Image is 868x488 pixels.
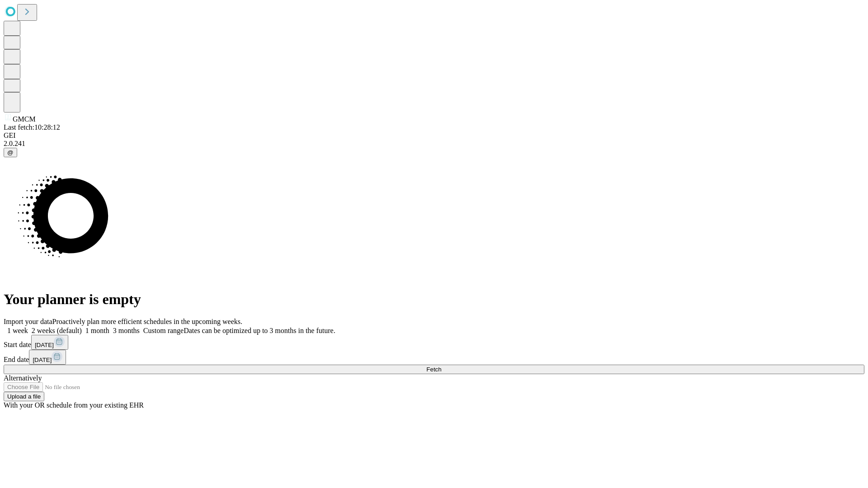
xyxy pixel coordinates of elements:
[4,291,864,308] h1: Your planner is empty
[4,140,864,148] div: 2.0.241
[4,318,52,325] span: Import your data
[4,123,60,131] span: Last fetch: 10:28:12
[4,374,42,382] span: Alternatively
[4,131,864,140] div: GEI
[184,327,335,334] span: Dates can be optimized up to 3 months in the future.
[52,318,242,325] span: Proactively plan more efficient schedules in the upcoming weeks.
[7,327,28,334] span: 1 week
[35,342,54,348] span: [DATE]
[4,392,44,401] button: Upload a file
[13,115,36,123] span: GMCM
[4,401,144,409] span: With your OR schedule from your existing EHR
[4,365,864,374] button: Fetch
[32,327,82,334] span: 2 weeks (default)
[426,366,441,373] span: Fetch
[85,327,109,334] span: 1 month
[33,357,52,363] span: [DATE]
[4,350,864,365] div: End date
[29,350,66,365] button: [DATE]
[143,327,184,334] span: Custom range
[7,149,14,156] span: @
[4,148,17,157] button: @
[31,335,68,350] button: [DATE]
[4,335,864,350] div: Start date
[113,327,140,334] span: 3 months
